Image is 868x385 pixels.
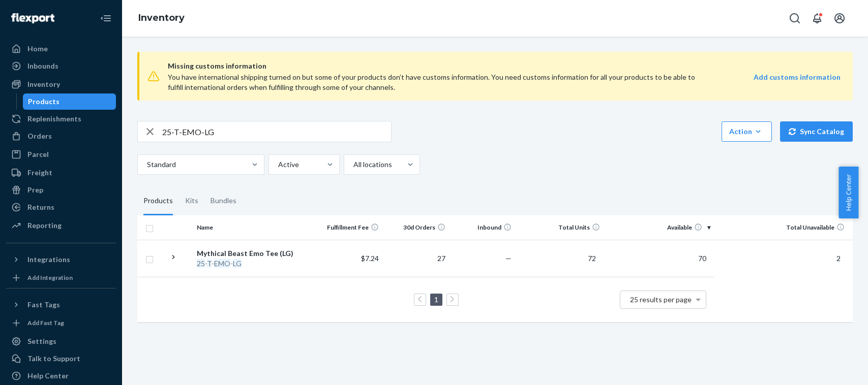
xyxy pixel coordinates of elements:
[694,254,710,263] span: 70
[168,60,841,72] span: Missing customs information
[27,354,80,364] div: Talk to Support
[27,185,43,195] div: Prep
[450,215,516,240] th: Inbound
[130,4,193,33] ol: breadcrumbs
[193,215,317,240] th: Name
[780,121,853,142] button: Sync Catalog
[383,215,449,240] th: 30d Orders
[6,297,116,313] button: Fast Tags
[604,215,714,240] th: Available
[6,165,116,181] a: Freight
[27,131,52,141] div: Orders
[317,215,383,240] th: Fulfillment Fee
[6,368,116,384] a: Help Center
[146,159,147,170] input: Standard
[6,350,116,367] a: Talk to Support
[839,167,858,218] button: Help Center
[197,248,313,259] div: Mythical Beast Emo Tee (LG)
[143,187,173,215] div: Products
[28,97,59,107] div: Products
[505,254,512,263] span: —
[6,41,116,57] a: Home
[6,146,116,163] a: Parcel
[27,254,70,265] div: Integrations
[630,295,692,304] span: 25 results per page
[27,202,54,212] div: Returns
[162,121,391,142] input: Search inventory by name or sku
[6,76,116,92] a: Inventory
[6,182,116,198] a: Prep
[432,295,440,304] a: Page 1 is your current page
[211,187,236,215] div: Bundles
[27,318,64,327] div: Add Fast Tag
[352,159,353,170] input: All locations
[785,8,805,28] button: Open Search Box
[729,126,764,137] div: Action
[6,217,116,234] a: Reporting
[754,72,841,92] a: Add customs information
[27,79,60,89] div: Inventory
[584,254,600,263] span: 72
[27,149,49,159] div: Parcel
[197,259,205,268] em: 25
[807,8,827,28] button: Open notifications
[27,61,58,71] div: Inbounds
[27,44,48,54] div: Home
[6,58,116,74] a: Inbounds
[6,111,116,127] a: Replenishments
[207,259,212,268] em: T
[714,215,853,240] th: Total Unavailable
[361,254,379,263] span: $7.24
[754,73,841,81] strong: Add customs information
[27,273,73,282] div: Add Integration
[27,336,56,346] div: Settings
[27,371,69,381] div: Help Center
[6,272,116,284] a: Add Integration
[27,300,60,310] div: Fast Tags
[138,12,185,23] a: Inventory
[197,259,313,269] div: - - -
[185,187,198,215] div: Kits
[27,220,62,231] div: Reporting
[6,199,116,215] a: Returns
[6,128,116,144] a: Orders
[27,114,81,124] div: Replenishments
[6,333,116,349] a: Settings
[233,259,242,268] em: LG
[829,8,850,28] button: Open account menu
[96,8,116,28] button: Close Navigation
[11,13,54,23] img: Flexport logo
[23,93,116,110] a: Products
[6,317,116,329] a: Add Fast Tag
[516,215,604,240] th: Total Units
[832,254,845,263] span: 2
[6,251,116,268] button: Integrations
[383,240,449,277] td: 27
[168,72,706,92] div: You have international shipping turned on but some of your products don’t have customs informatio...
[27,168,52,178] div: Freight
[277,159,278,170] input: Active
[722,121,772,142] button: Action
[214,259,230,268] em: EMO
